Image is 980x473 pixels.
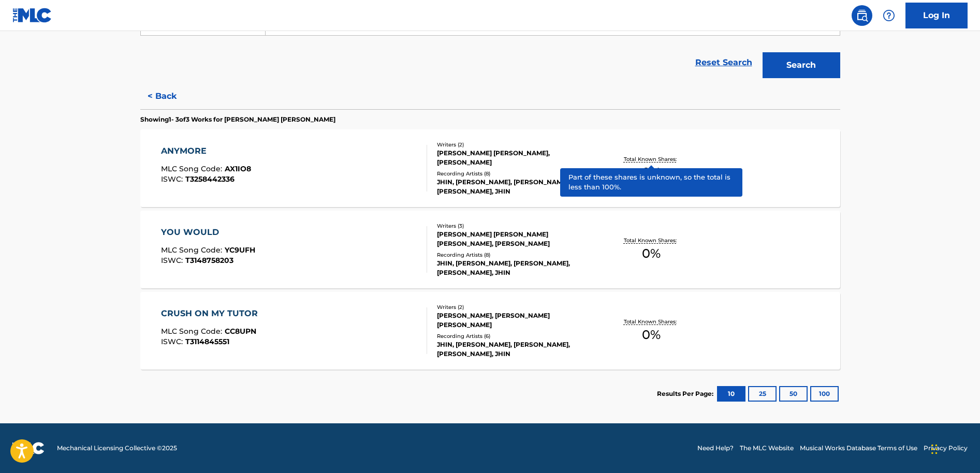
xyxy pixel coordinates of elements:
div: ANYMORE [161,145,251,157]
img: help [883,9,895,22]
a: Public Search [852,5,872,26]
button: 100 [810,386,839,402]
button: 25 [748,386,777,402]
p: Results Per Page: [657,389,716,398]
div: CRUSH ON MY TUTOR [161,307,263,320]
span: T3148758203 [185,256,233,265]
img: logo [12,442,45,454]
p: Total Known Shares: [624,236,679,244]
p: Total Known Shares: [624,318,679,326]
iframe: Chat Widget [928,423,980,473]
span: ISWC : [161,337,185,346]
span: MLC Song Code : [161,327,225,336]
div: JHIN, [PERSON_NAME], [PERSON_NAME], [PERSON_NAME], JHIN [437,178,593,196]
span: CC8UPN [225,327,256,336]
span: Mechanical Licensing Collective © 2025 [57,444,177,453]
a: Log In [905,3,968,28]
button: 10 [717,386,745,402]
a: The MLC Website [740,444,794,453]
span: AX1IO8 [225,164,251,173]
span: 0 % [642,163,661,182]
div: Help [879,5,899,26]
div: Drag [931,434,938,465]
span: ISWC : [161,256,185,265]
div: Recording Artists ( 6 ) [437,332,593,340]
span: ISWC : [161,174,185,184]
a: ANYMOREMLC Song Code:AX1IO8ISWC:T3258442336Writers (2)[PERSON_NAME] [PERSON_NAME], [PERSON_NAME]R... [140,129,840,207]
p: Showing 1 - 3 of 3 Works for [PERSON_NAME] [PERSON_NAME] [140,115,335,124]
button: 50 [779,386,808,402]
p: Total Known Shares: [624,155,679,163]
a: CRUSH ON MY TUTORMLC Song Code:CC8UPNISWC:T3114845551Writers (2)[PERSON_NAME], [PERSON_NAME] [PER... [140,292,840,369]
span: 0 % [642,326,661,344]
a: YOU WOULDMLC Song Code:YC9UFHISWC:T3148758203Writers (3)[PERSON_NAME] [PERSON_NAME] [PERSON_NAME]... [140,211,840,288]
div: [PERSON_NAME], [PERSON_NAME] [PERSON_NAME] [437,311,593,330]
img: MLC Logo [12,8,52,23]
button: < Back [140,83,202,109]
span: 0 % [642,244,661,263]
a: Privacy Policy [924,444,968,453]
span: T3258442336 [185,174,235,184]
span: MLC Song Code : [161,164,225,173]
button: Search [763,52,840,78]
div: Writers ( 2 ) [437,141,593,149]
a: Musical Works Database Terms of Use [800,444,917,453]
span: YC9UFH [225,245,255,255]
span: T3114845551 [185,337,229,346]
form: Search Form [140,10,840,83]
div: JHIN, [PERSON_NAME], [PERSON_NAME], [PERSON_NAME], JHIN [437,259,593,277]
div: [PERSON_NAME] [PERSON_NAME] [PERSON_NAME], [PERSON_NAME] [437,230,593,248]
div: Writers ( 3 ) [437,222,593,230]
img: search [856,9,868,22]
div: Recording Artists ( 8 ) [437,170,593,178]
div: JHIN, [PERSON_NAME], [PERSON_NAME], [PERSON_NAME], JHIN [437,340,593,359]
div: Recording Artists ( 8 ) [437,251,593,259]
span: MLC Song Code : [161,245,225,255]
div: YOU WOULD [161,226,255,239]
a: Need Help? [697,444,734,453]
div: Writers ( 2 ) [437,303,593,311]
div: [PERSON_NAME] [PERSON_NAME], [PERSON_NAME] [437,149,593,167]
a: Reset Search [690,51,757,74]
